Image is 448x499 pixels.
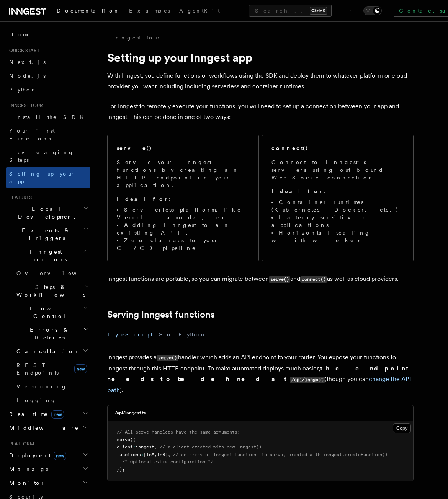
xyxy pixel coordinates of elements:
button: Monitor [6,476,90,490]
span: /* Optional extra configuration */ [122,459,213,465]
span: : [141,452,144,457]
strong: Ideal for [117,196,169,202]
code: connect() [300,276,327,283]
li: Container runtimes (Kubernetes, Docker, etc.) [271,198,404,214]
span: Node.js [9,73,46,79]
span: Setting up your app [9,171,75,184]
a: Your first Functions [6,124,90,145]
button: Manage [6,462,90,476]
p: : [117,195,249,203]
span: Middleware [6,424,79,432]
span: : [133,444,136,450]
span: [fnA [144,452,154,457]
a: Serving Inngest functions [107,309,215,320]
a: Leveraging Steps [6,145,90,167]
button: Python [178,326,206,343]
a: serve()Serve your Inngest functions by creating an HTTP endpoint in your application.Ideal for:Se... [107,135,259,261]
span: REST Endpoints [16,362,59,376]
span: Install the SDK [9,114,88,120]
p: Inngest functions are portable, so you can migrate between and as well as cloud providers. [107,274,414,285]
span: inngest [136,444,154,450]
span: serve [117,437,130,442]
a: Documentation [52,2,124,21]
span: Quick start [6,47,39,54]
button: Realtimenew [6,407,90,421]
a: Python [6,83,90,96]
span: // an array of Inngest functions to serve, created with inngest.createFunction() [173,452,388,457]
button: Cancellation [13,344,90,358]
li: Latency sensitive applications [271,214,404,229]
p: : [271,188,404,195]
li: Serverless platforms like Vercel, Lambda, etc. [117,206,249,221]
span: Home [9,31,31,38]
span: client [117,444,133,450]
button: Steps & Workflows [13,280,90,302]
span: Monitor [6,479,45,487]
button: Search...Ctrl+K [249,5,332,17]
span: new [51,410,64,419]
h3: ./api/inngest.ts [114,410,146,416]
a: Overview [13,266,90,280]
span: Cancellation [13,347,80,355]
span: Deployment [6,452,66,459]
button: Middleware [6,421,90,435]
span: Flow Control [13,305,83,320]
p: Connect to Inngest's servers using out-bound WebSocket connection. [271,158,404,181]
span: Python [9,86,37,93]
span: Next.js [9,59,46,65]
a: Next.js [6,55,90,69]
h2: serve() [117,144,152,152]
p: Serve your Inngest functions by creating an HTTP endpoint in your application. [117,158,249,189]
button: Flow Control [13,302,90,323]
a: Versioning [13,380,90,393]
span: }); [117,467,125,472]
h1: Setting up your Inngest app [107,51,414,64]
a: AgentKit [175,2,224,21]
button: Toggle dark mode [363,6,382,15]
span: , [154,452,157,457]
button: Local Development [6,202,90,223]
strong: Ideal for [271,188,324,194]
a: Install the SDK [6,110,90,124]
span: Your first Functions [9,128,55,142]
a: Logging [13,393,90,407]
span: functions [117,452,141,457]
span: Logging [16,397,56,403]
button: TypeScript [107,326,152,343]
p: Inngest provides a handler which adds an API endpoint to your router. You expose your functions t... [107,352,414,396]
button: Inngest Functions [6,245,90,266]
a: Home [6,28,90,41]
li: Adding Inngest to an existing API. [117,221,249,236]
span: Local Development [6,205,83,220]
span: // All serve handlers have the same arguments: [117,429,240,435]
span: Overview [16,270,95,276]
p: With Inngest, you define functions or workflows using the SDK and deploy them to whatever platfor... [107,70,414,92]
span: Inngest Functions [6,248,83,263]
span: fnB] [157,452,168,457]
span: Documentation [57,8,120,14]
kbd: Ctrl+K [310,7,327,15]
span: Leveraging Steps [9,149,74,163]
span: Inngest tour [6,103,43,109]
a: Node.js [6,69,90,83]
span: Manage [6,465,49,473]
button: Deploymentnew [6,448,90,462]
button: Events & Triggers [6,223,90,245]
p: For Inngest to remotely execute your functions, you will need to set up a connection between your... [107,101,414,122]
span: Realtime [6,410,64,418]
span: Versioning [16,383,67,390]
span: Events & Triggers [6,227,83,242]
span: new [54,452,66,460]
a: Examples [124,2,175,21]
h2: connect() [271,144,308,152]
span: , [154,444,157,450]
span: // a client created with new Inngest() [160,444,262,450]
span: Features [6,194,32,201]
button: Errors & Retries [13,323,90,344]
a: connect()Connect to Inngest's servers using out-bound WebSocket connection.Ideal for:Container ru... [262,135,414,261]
span: Platform [6,441,34,447]
div: Inngest Functions [6,266,90,407]
li: Horizontal scaling with workers [271,229,404,244]
span: Examples [129,8,170,14]
span: Errors & Retries [13,326,83,341]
